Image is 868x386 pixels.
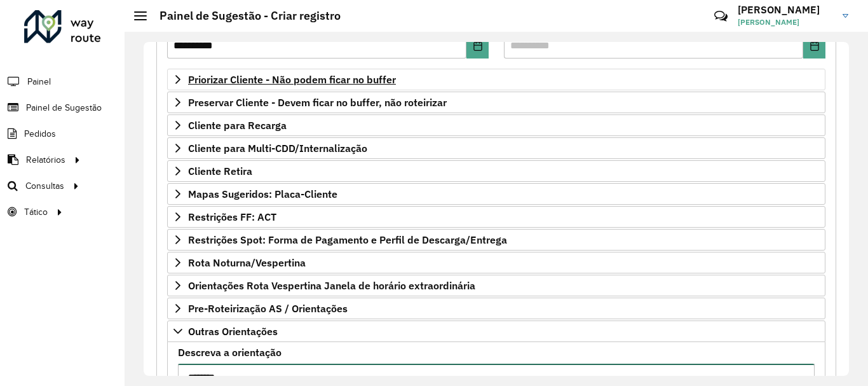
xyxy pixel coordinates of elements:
[188,189,337,199] span: Mapas Sugeridos: Placa-Cliente
[188,120,287,130] span: Cliente para Recarga
[167,160,825,182] a: Cliente Retira
[188,258,306,268] span: Rota Noturna/Vespertina
[738,17,833,28] span: [PERSON_NAME]
[167,275,825,296] a: Orientações Rota Vespertina Janela de horário extraordinária
[167,206,825,228] a: Restrições FF: ACT
[803,33,825,59] button: Choose Date
[188,212,276,222] span: Restrições FF: ACT
[188,97,447,107] span: Preservar Cliente - Devem ficar no buffer, não roteirizar
[466,33,489,59] button: Choose Date
[178,345,281,360] label: Descreva a orientação
[707,3,735,30] a: Contato Rápido
[26,101,102,114] span: Painel de Sugestão
[24,127,56,141] span: Pedidos
[167,92,825,113] a: Preservar Cliente - Devem ficar no buffer, não roteirizar
[167,321,825,342] a: Outras Orientações
[167,69,825,90] a: Priorizar Cliente - Não podem ficar no buffer
[26,153,65,167] span: Relatórios
[188,166,252,176] span: Cliente Retira
[188,74,396,85] span: Priorizar Cliente - Não podem ficar no buffer
[188,280,475,291] span: Orientações Rota Vespertina Janela de horário extraordinária
[738,4,833,16] h3: [PERSON_NAME]
[188,303,348,314] span: Pre-Roteirização AS / Orientações
[25,179,64,193] span: Consultas
[167,183,825,205] a: Mapas Sugeridos: Placa-Cliente
[188,235,507,245] span: Restrições Spot: Forma de Pagamento e Perfil de Descarga/Entrega
[167,252,825,273] a: Rota Noturna/Vespertina
[188,326,278,336] span: Outras Orientações
[167,298,825,319] a: Pre-Roteirização AS / Orientações
[27,75,51,88] span: Painel
[147,9,341,23] h2: Painel de Sugestão - Criar registro
[24,205,48,219] span: Tático
[167,137,825,159] a: Cliente para Multi-CDD/Internalização
[167,229,825,251] a: Restrições Spot: Forma de Pagamento e Perfil de Descarga/Entrega
[167,114,825,136] a: Cliente para Recarga
[188,143,367,153] span: Cliente para Multi-CDD/Internalização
